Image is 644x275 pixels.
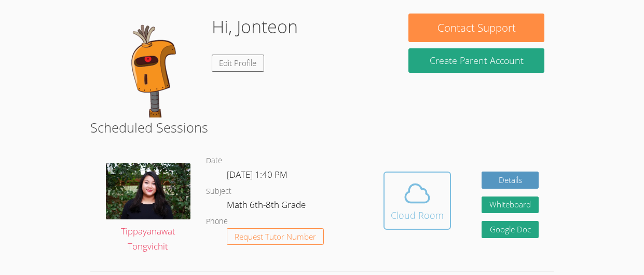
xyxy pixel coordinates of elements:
[206,154,222,167] dt: Date
[482,172,539,189] a: Details
[206,185,231,198] dt: Subject
[227,168,287,180] span: [DATE] 1:40 PM
[212,14,298,40] h1: Hi, Jonteon
[408,14,544,42] button: Contact Support
[90,117,554,137] h2: Scheduled Sessions
[206,215,228,228] dt: Phone
[408,48,544,73] button: Create Parent Account
[383,172,451,230] button: Cloud Room
[391,208,444,222] div: Cloud Room
[227,228,324,245] button: Request Tutor Number
[482,197,539,214] button: Whiteboard
[212,55,265,72] a: Edit Profile
[106,163,190,255] a: Tippayanawat Tongvichit
[235,233,316,241] span: Request Tutor Number
[100,14,203,117] img: default.png
[482,221,539,238] a: Google Doc
[106,163,190,220] img: IMG_0561.jpeg
[227,198,308,215] dd: Math 6th-8th Grade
